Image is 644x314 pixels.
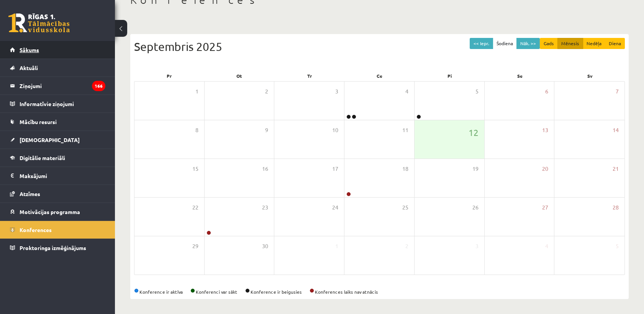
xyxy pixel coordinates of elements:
[192,165,198,173] span: 15
[555,70,625,81] div: Sv
[10,221,105,239] a: Konferences
[545,87,548,96] span: 6
[10,203,105,221] a: Motivācijas programma
[472,203,478,212] span: 26
[20,118,57,125] span: Mācību resursi
[542,126,548,134] span: 13
[470,38,493,49] button: << Iepr.
[493,38,517,49] button: Šodiena
[10,239,105,257] a: Proktoringa izmēģinājums
[332,126,338,134] span: 10
[485,70,555,81] div: Se
[542,165,548,173] span: 20
[20,77,105,95] legend: Ziņojumi
[335,242,338,250] span: 1
[605,38,625,49] button: Diena
[10,77,105,95] a: Ziņojumi166
[265,126,268,134] span: 9
[204,70,274,81] div: Ot
[472,165,478,173] span: 19
[402,203,408,212] span: 25
[475,87,478,96] span: 5
[195,126,198,134] span: 8
[10,59,105,77] a: Aktuāli
[20,95,105,113] legend: Informatīvie ziņojumi
[10,149,105,167] a: Digitālie materiāli
[415,70,485,81] div: Pi
[10,95,105,113] a: Informatīvie ziņojumi
[20,46,39,53] span: Sākums
[262,203,268,212] span: 23
[469,126,478,139] span: 12
[20,226,52,233] span: Konferences
[265,87,268,96] span: 2
[10,41,105,59] a: Sākums
[20,167,105,185] legend: Maksājumi
[402,165,408,173] span: 18
[274,70,344,81] div: Tr
[616,87,619,96] span: 7
[262,242,268,250] span: 30
[20,190,40,197] span: Atzīmes
[134,70,204,81] div: Pr
[405,242,408,250] span: 2
[20,208,80,215] span: Motivācijas programma
[20,154,65,161] span: Digitālie materiāli
[540,38,558,49] button: Gads
[10,185,105,203] a: Atzīmes
[545,242,548,250] span: 4
[20,136,80,143] span: [DEMOGRAPHIC_DATA]
[262,165,268,173] span: 16
[583,38,605,49] button: Nedēļa
[332,203,338,212] span: 24
[10,131,105,149] a: [DEMOGRAPHIC_DATA]
[332,165,338,173] span: 17
[542,203,548,212] span: 27
[557,38,583,49] button: Mēnesis
[192,203,198,212] span: 22
[475,242,478,250] span: 3
[10,167,105,185] a: Maksājumi
[402,126,408,134] span: 11
[134,288,625,295] div: Konference ir aktīva Konferenci var sākt Konference ir beigusies Konferences laiks nav atnācis
[613,165,619,173] span: 21
[8,13,70,33] a: Rīgas 1. Tālmācības vidusskola
[335,87,338,96] span: 3
[405,87,408,96] span: 4
[613,126,619,134] span: 14
[616,242,619,250] span: 5
[195,87,198,96] span: 1
[516,38,540,49] button: Nāk. >>
[20,244,86,251] span: Proktoringa izmēģinājums
[134,38,625,55] div: Septembris 2025
[192,242,198,250] span: 29
[92,81,105,91] i: 166
[613,203,619,212] span: 28
[20,64,38,71] span: Aktuāli
[344,70,415,81] div: Ce
[10,113,105,131] a: Mācību resursi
